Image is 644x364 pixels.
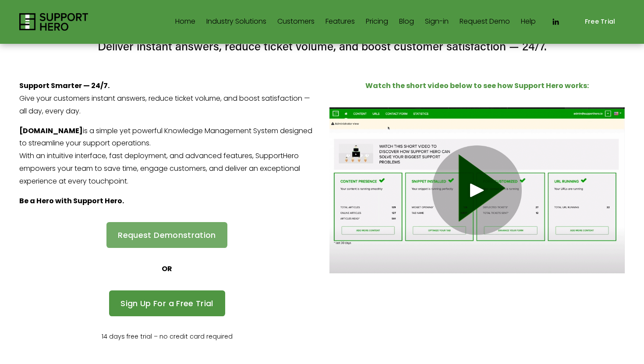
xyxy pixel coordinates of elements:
p: Give your customers instant answers, reduce ticket volume, and boost satisfaction — all day, ever... [19,80,315,117]
a: Home [175,15,195,29]
a: Free Trial [575,11,625,32]
strong: Be a Hero with Support Hero. [19,196,124,206]
a: Help [521,15,536,29]
strong: [DOMAIN_NAME] [19,126,83,136]
a: LinkedIn [551,18,560,26]
p: is a simple yet powerful Knowledge Management System designed to streamline your support operatio... [19,125,315,188]
a: Request Demo [460,15,510,29]
a: Customers [277,15,315,29]
strong: OR [162,264,172,274]
a: Sign-in [425,15,449,29]
a: Features [326,15,355,29]
a: Sign Up For a Free Trial [109,290,225,316]
a: Request Demonstration [106,222,228,248]
img: Support Hero [19,13,88,31]
h4: Deliver instant answers, reduce ticket volume, and boost customer satisfaction — 24/7. [19,38,625,54]
strong: Support Smarter — 24/7. [19,81,110,91]
div: Play [467,180,488,201]
a: Blog [399,15,414,29]
a: Pricing [366,15,388,29]
a: folder dropdown [206,15,266,29]
span: Industry Solutions [206,15,266,28]
strong: Watch the short video below to see how Support Hero works: [365,81,589,91]
p: 14 days free trial – no credit card required [19,331,315,343]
